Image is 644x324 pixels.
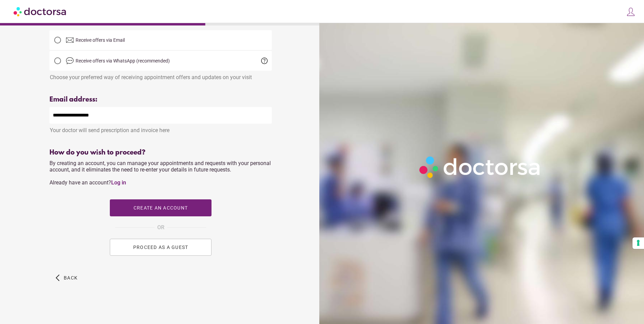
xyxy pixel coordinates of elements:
span: help [260,57,268,65]
span: Receive offers via WhatsApp (recommended) [76,58,170,64]
span: PROCEED AS A GUEST [133,245,188,250]
button: Your consent preferences for tracking technologies [632,237,644,249]
span: Receive offers via Email [76,37,125,43]
img: Logo-Doctorsa-trans-White-partial-flat.png [416,153,545,182]
span: OR [157,223,164,232]
a: Log in [111,179,126,186]
span: Create an account [134,205,188,211]
button: Create an account [110,199,212,216]
div: Your doctor will send prescription and invoice here [49,124,272,133]
button: arrow_back_ios Back [53,269,80,286]
button: PROCEED AS A GUEST [110,239,212,256]
span: Back [64,275,78,281]
img: icons8-customer-100.png [626,7,636,17]
img: chat [66,57,74,65]
div: Choose your preferred way of receiving appointment offers and updates on your visit [49,71,272,80]
img: Doctorsa.com [14,4,67,19]
div: How do you wish to proceed? [49,149,272,157]
span: By creating an account, you can manage your appointments and requests with your personal account,... [49,160,271,186]
div: Email address: [49,96,272,104]
img: email [66,36,74,44]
